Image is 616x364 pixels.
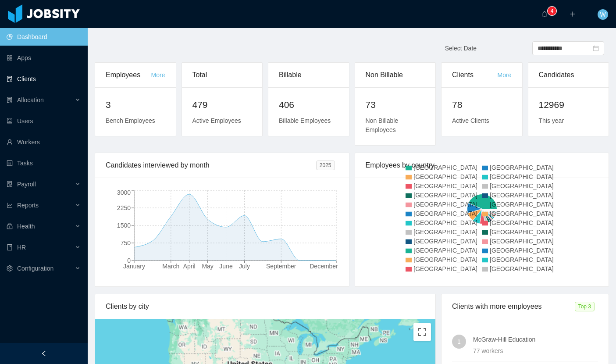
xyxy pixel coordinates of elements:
[7,112,81,130] a: icon: robotUsers
[548,7,556,15] sup: 4
[17,265,53,272] span: Configuration
[541,11,548,17] i: icon: bell
[7,154,81,172] a: icon: profileTasks
[266,263,296,270] tspan: September
[17,244,26,251] span: HR
[445,45,477,52] span: Select Date
[219,263,233,270] tspan: June
[279,63,338,87] div: Billable
[539,63,598,87] div: Candidates
[7,70,81,88] a: icon: auditClients
[279,117,331,124] span: Billable Employees
[413,173,477,180] span: [GEOGRAPHIC_DATA]
[473,335,598,344] h4: McGraw-Hill Education
[151,71,165,79] a: More
[490,210,554,217] span: [GEOGRAPHIC_DATA]
[106,294,425,319] div: Clients by city
[7,223,13,229] i: icon: medicine-box
[413,219,477,226] span: [GEOGRAPHIC_DATA]
[413,164,477,171] span: [GEOGRAPHIC_DATA]
[413,228,477,236] span: [GEOGRAPHIC_DATA]
[316,161,335,170] span: 2025
[539,117,564,124] span: This year
[192,117,241,124] span: Active Employees
[452,63,498,87] div: Clients
[117,222,131,229] tspan: 1500
[366,63,425,87] div: Non Billable
[17,181,36,188] span: Payroll
[310,263,338,270] tspan: December
[413,238,477,245] span: [GEOGRAPHIC_DATA]
[551,7,554,15] p: 4
[457,335,461,349] span: 1
[413,265,477,272] span: [GEOGRAPHIC_DATA]
[490,201,554,208] span: [GEOGRAPHIC_DATA]
[413,323,431,341] button: Toggle fullscreen view
[17,202,39,209] span: Reports
[490,173,554,180] span: [GEOGRAPHIC_DATA]
[7,244,13,250] i: icon: book
[575,302,595,311] span: Top 3
[490,256,554,263] span: [GEOGRAPHIC_DATA]
[413,192,477,199] span: [GEOGRAPHIC_DATA]
[183,263,196,270] tspan: April
[490,265,554,272] span: [GEOGRAPHIC_DATA]
[452,98,512,112] h2: 78
[413,256,477,263] span: [GEOGRAPHIC_DATA]
[413,201,477,208] span: [GEOGRAPHIC_DATA]
[366,98,425,112] h2: 73
[121,239,131,246] tspan: 750
[192,63,252,87] div: Total
[127,257,131,264] tspan: 0
[600,9,605,20] span: W
[570,11,576,17] i: icon: plus
[7,181,13,187] i: icon: file-protect
[366,153,598,178] div: Employees by country
[490,238,554,245] span: [GEOGRAPHIC_DATA]
[490,228,554,236] span: [GEOGRAPHIC_DATA]
[7,265,13,271] i: icon: setting
[7,133,81,151] a: icon: userWorkers
[490,247,554,254] span: [GEOGRAPHIC_DATA]
[279,98,338,112] h2: 406
[7,97,13,103] i: icon: solution
[413,210,477,217] span: [GEOGRAPHIC_DATA]
[192,98,252,112] h2: 479
[7,202,13,208] i: icon: line-chart
[490,192,554,199] span: [GEOGRAPHIC_DATA]
[413,182,477,189] span: [GEOGRAPHIC_DATA]
[366,117,399,133] span: Non Billable Employees
[17,223,35,230] span: Health
[473,346,598,356] div: 77 workers
[162,263,179,270] tspan: March
[539,98,598,112] h2: 12969
[106,117,155,124] span: Bench Employees
[17,96,44,103] span: Allocation
[413,247,477,254] span: [GEOGRAPHIC_DATA]
[239,263,250,270] tspan: July
[490,219,554,226] span: [GEOGRAPHIC_DATA]
[490,182,554,189] span: [GEOGRAPHIC_DATA]
[7,28,81,46] a: icon: pie-chartDashboard
[452,294,575,319] div: Clients with more employees
[106,63,151,87] div: Employees
[202,263,213,270] tspan: May
[123,263,145,270] tspan: January
[7,49,81,67] a: icon: appstoreApps
[490,164,554,171] span: [GEOGRAPHIC_DATA]
[593,45,599,51] i: icon: calendar
[498,71,512,79] a: More
[117,189,131,196] tspan: 3000
[452,117,489,124] span: Active Clients
[117,204,131,211] tspan: 2250
[106,98,165,112] h2: 3
[106,153,316,178] div: Candidates interviewed by month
